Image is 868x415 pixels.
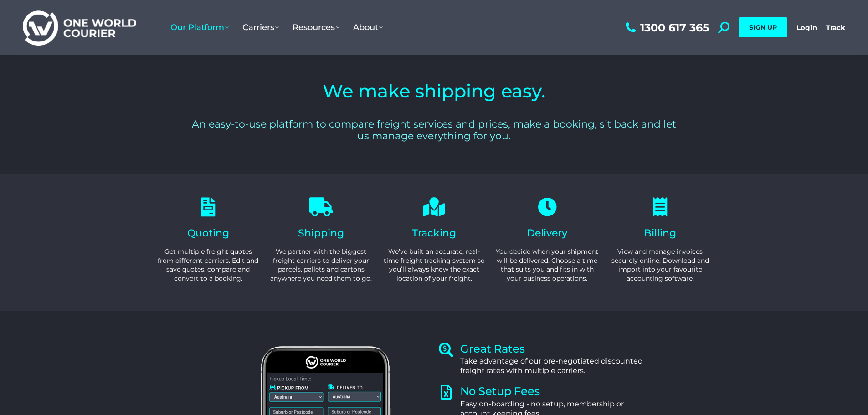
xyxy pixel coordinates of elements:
[495,228,599,238] h2: Delivery
[460,384,540,398] a: No Setup Fees
[164,13,236,41] a: Our Platform
[156,228,260,238] h2: Quoting
[242,22,279,32] span: Carriers
[495,247,599,283] p: You decide when your shipment will be delivered. Choose a time that suits you and fits in with yo...
[460,357,644,376] div: Take advantage of our pre-negotiated discounted freight rates with multiple carriers.
[190,82,679,100] h2: We make shipping easy.
[382,228,486,238] h2: Tracking
[608,247,712,283] p: View and manage invoices securely online. Download and import into your favourite accounting soft...
[353,22,383,32] span: About
[346,13,390,41] a: About
[608,228,712,238] h2: Billing
[826,23,845,32] a: Track
[23,9,136,46] img: One World Courier
[796,23,817,32] a: Login
[269,247,373,283] p: We partner with the biggest freight carriers to deliver your parcels, pallets and cartons anywher...
[156,247,260,283] p: Get multiple freight quotes from different carriers. Edit and save quotes, compare and convert to...
[749,23,777,31] span: SIGN UP
[382,247,486,283] p: We’ve built an accurate, real-time freight tracking system so you’ll always know the exact locati...
[170,22,229,32] span: Our Platform
[286,13,346,41] a: Resources
[460,342,525,355] a: Great Rates
[269,228,373,238] h2: Shipping
[623,22,709,33] a: 1300 617 365
[293,22,339,32] span: Resources
[739,17,787,37] a: SIGN UP
[236,13,286,41] a: Carriers
[190,118,679,143] h2: An easy-to-use platform to compare freight services and prices, make a booking, sit back and let ...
